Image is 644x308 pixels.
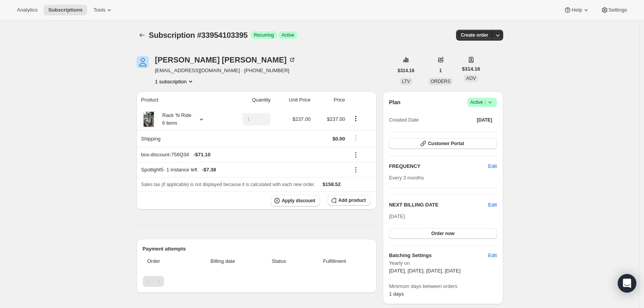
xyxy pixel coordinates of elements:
th: Shipping [137,130,223,147]
span: Minimum days between orders [389,283,497,290]
span: - $71.10 [193,151,210,159]
span: AOV [466,76,476,81]
div: [PERSON_NAME] [PERSON_NAME] [155,56,296,64]
button: Subscriptions [44,5,87,15]
h2: Plan [389,98,401,106]
span: Every 3 months [389,175,424,181]
div: Spotlight5 - 1 instance left [141,166,345,174]
span: Subscription #33954103395 [149,31,248,39]
span: [DATE], [DATE], [DATE], [DATE] [389,268,460,274]
button: Settings [596,5,632,15]
th: Order [143,253,189,270]
span: Tools [93,7,105,13]
button: Apply discount [271,195,320,206]
span: [EMAIL_ADDRESS][DOMAIN_NAME] · [PHONE_NUMBER] [155,67,296,74]
h6: Batching Settings [389,252,488,259]
span: Analytics [17,7,37,13]
span: $314.16 [462,65,480,73]
button: Product actions [350,114,362,123]
span: Fulfillment [303,257,366,265]
button: Customer Portal [389,138,497,149]
span: Subscriptions [48,7,83,13]
button: [DATE] [472,115,497,125]
button: Edit [483,160,501,173]
span: $314.16 [398,68,414,74]
span: Yearly on [389,259,497,267]
span: Sales tax (if applicable) is not displayed because it is calculated with each new order. [141,182,315,187]
th: Quantity [223,91,273,108]
span: | [485,99,486,105]
button: Edit [488,201,497,209]
span: Help [571,7,582,13]
button: Tools [89,5,118,15]
span: $237.00 [292,116,311,122]
span: Apply discount [282,198,315,204]
button: Analytics [12,5,42,15]
button: 1 [434,65,446,76]
div: Open Intercom Messenger [618,274,636,293]
span: ORDERS [431,79,450,84]
th: Price [313,91,347,108]
th: Unit Price [273,91,313,108]
button: Order now [389,228,497,239]
h2: Payment attempts [143,245,371,253]
span: Customer Portal [428,140,464,147]
button: Edit [483,249,501,262]
span: Settings [609,7,627,13]
span: Recurring [254,32,274,38]
button: Shipping actions [350,134,362,142]
span: LTV [402,79,410,84]
th: Product [137,91,223,108]
span: [DATE] [477,117,492,123]
button: Create order [456,30,493,41]
span: $0.00 [333,136,345,142]
span: Created Date [389,116,419,124]
span: Active [470,98,494,106]
span: Nancy Fleckenstein [137,56,149,68]
button: $314.16 [393,65,419,76]
div: Rack 'N Ride [157,112,191,127]
span: [DATE] [389,213,405,219]
small: 6 items [162,120,177,126]
span: $158.52 [323,181,341,187]
h2: NEXT BILLING DATE [389,201,488,209]
button: Subscriptions [137,30,147,41]
span: 1 days [389,291,404,297]
span: - $7.38 [202,166,216,174]
span: Billing date [191,257,255,265]
span: Edit [488,252,497,259]
nav: Pagination [143,276,371,287]
span: Add product [338,197,366,203]
button: Product actions [155,78,194,85]
span: Status [259,257,299,265]
button: Add product [328,195,370,206]
h2: FREQUENCY [389,162,488,170]
div: box-discount-756Q34 [141,151,345,159]
span: Edit [488,162,497,170]
span: 1 [439,68,442,74]
span: Active [282,32,294,38]
span: Order now [431,230,455,237]
button: Help [559,5,594,15]
span: Create order [461,32,488,38]
span: $237.00 [327,116,345,122]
